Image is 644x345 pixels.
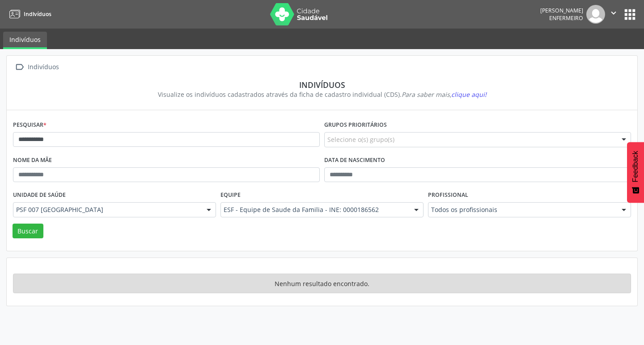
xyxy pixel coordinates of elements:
span: Todos os profissionais [431,205,613,214]
span: Selecione o(s) grupo(s) [327,135,394,144]
img: img [586,5,605,24]
div: Indivíduos [19,80,625,90]
button: Feedback - Mostrar pesquisa [627,142,644,203]
label: Pesquisar [13,118,47,132]
span: Enfermeiro [549,14,583,22]
div: Visualize os indivíduos cadastrados através da ficha de cadastro individual (CDS). [19,90,625,99]
label: Equipe [220,188,241,202]
label: Data de nascimento [324,154,385,167]
i: Para saber mais, [402,90,487,99]
a:  Indivíduos [13,61,60,74]
label: Profissional [428,188,468,202]
span: clique aqui! [451,90,487,99]
a: Indivíduos [3,32,47,49]
a: Indivíduos [6,7,51,21]
i:  [609,8,619,18]
i:  [13,61,26,74]
span: ESF - Equipe de Saude da Familia - INE: 0000186562 [224,205,405,214]
div: [PERSON_NAME] [540,7,583,14]
span: Feedback [631,151,640,182]
div: Nenhum resultado encontrado. [13,274,631,293]
label: Nome da mãe [13,154,52,167]
button: apps [622,7,638,22]
label: Grupos prioritários [324,118,387,132]
button: Buscar [13,224,43,239]
button:  [605,5,622,24]
div: Indivíduos [26,61,60,74]
span: Indivíduos [24,10,51,18]
label: Unidade de saúde [13,188,66,202]
span: PSF 007 [GEOGRAPHIC_DATA] [16,205,198,214]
